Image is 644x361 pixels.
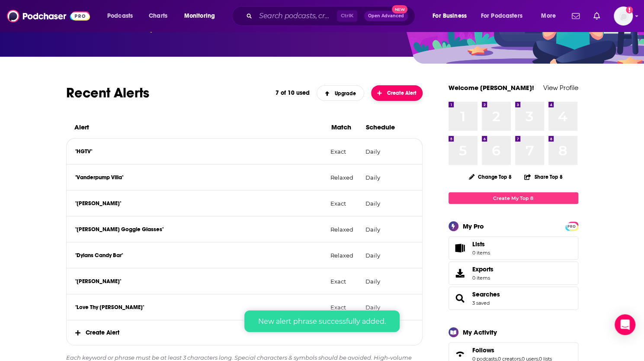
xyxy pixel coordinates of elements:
p: Exact [330,278,358,285]
span: More [541,10,556,22]
p: Exact [330,200,358,207]
p: "Vanderpump Villa" [75,174,324,181]
a: 3 saved [472,300,490,306]
span: Monitoring [184,10,215,22]
button: Create Alert [371,85,423,101]
input: Search podcasts, credits, & more... [256,9,337,23]
a: View Profile [543,84,578,92]
span: Searches [449,287,578,310]
a: Follows [472,346,552,354]
a: Lists [449,236,578,260]
p: "HGTV" [75,148,324,155]
button: Share Top 8 [524,168,563,185]
span: PRO [567,223,577,229]
div: Open Intercom Messenger [615,314,635,335]
button: open menu [178,9,226,23]
a: Searches [452,292,469,304]
p: Relaxed [330,174,358,181]
span: Lists [472,240,485,248]
p: Relaxed [330,226,358,233]
p: "[PERSON_NAME]" [75,200,324,207]
a: Show notifications dropdown [568,9,583,23]
p: 7 of 10 used [276,89,310,97]
p: "[PERSON_NAME]" [75,278,324,285]
p: Daily [365,148,400,155]
p: Daily [365,174,400,181]
span: Lists [472,240,490,248]
button: Change Top 8 [464,171,517,182]
span: Exports [472,265,493,273]
p: Exact [330,148,358,155]
img: Podchaser - Follow, Share and Rate Podcasts [7,8,90,24]
span: Logged in as LaurenKenyon [614,6,633,26]
div: My Activity [463,328,497,336]
div: Search podcasts, credits, & more... [240,6,423,26]
a: Create My Top 8 [449,192,578,204]
a: Searches [472,290,500,298]
span: New [392,5,407,13]
span: Create Alert [67,320,423,345]
a: Show notifications dropdown [590,9,603,23]
span: 0 items [472,250,490,256]
img: User Profile [614,6,633,26]
span: Ctrl K [337,10,357,22]
h3: Schedule [366,123,400,131]
div: New alert phrase successfully added. [244,310,400,332]
button: Open AdvancedNew [364,11,408,21]
button: open menu [475,9,535,23]
p: "[PERSON_NAME] Goggle Glasses" [75,226,324,233]
a: Welcome [PERSON_NAME]! [449,84,534,92]
h3: Alert [74,123,324,131]
span: For Podcasters [481,10,522,22]
h3: Match [331,123,359,131]
p: Daily [365,200,400,207]
p: "Love Thy [PERSON_NAME]" [75,304,324,311]
p: Relaxed [330,252,358,259]
button: open menu [101,9,144,23]
a: Charts [143,9,173,23]
span: Exports [452,267,469,279]
span: Follows [472,346,494,354]
a: Exports [449,261,578,285]
h2: Recent Alerts [66,84,269,101]
a: PRO [567,222,577,229]
p: Daily [365,278,400,285]
p: "Dylans Candy Bar" [75,252,324,259]
span: For Business [433,10,467,22]
a: Follows [452,348,469,360]
span: Open Advanced [368,14,404,18]
span: Upgrade [325,90,356,97]
button: open menu [426,9,477,23]
p: Daily [365,252,400,259]
button: open menu [535,9,567,23]
p: Daily [365,226,400,233]
a: Upgrade [317,85,364,101]
span: Charts [149,10,167,22]
button: Show profile menu [614,6,633,26]
span: 0 items [472,275,493,281]
span: Create Alert [377,90,417,96]
svg: Add a profile image [626,6,633,13]
span: Lists [452,242,469,254]
p: Exact [330,304,358,311]
div: My Pro [463,222,484,230]
span: Podcasts [107,10,133,22]
p: Daily [365,304,400,311]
